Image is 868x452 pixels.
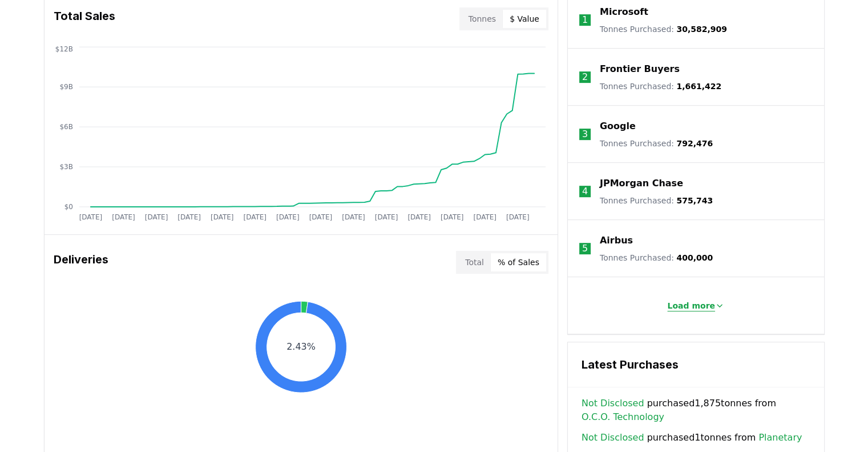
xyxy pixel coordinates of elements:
[144,213,168,221] tspan: [DATE]
[667,300,715,311] p: Load more
[276,213,300,221] tspan: [DATE]
[676,82,721,91] span: 1,661,422
[582,397,644,410] a: Not Disclosed
[582,410,664,424] a: O.C.O. Technology
[473,213,496,221] tspan: [DATE]
[55,45,72,53] tspan: $12B
[243,213,267,221] tspan: [DATE]
[582,13,588,27] p: 1
[503,10,546,28] button: $ Value
[582,185,588,198] p: 4
[582,431,802,445] span: purchased 1 tonnes from
[177,213,201,221] tspan: [DATE]
[600,5,648,19] a: Microsoft
[506,213,530,221] tspan: [DATE]
[658,294,733,317] button: Load more
[59,83,72,91] tspan: $9B
[600,234,633,247] a: Airbus
[600,252,713,263] p: Tonnes Purchased :
[582,397,810,424] span: purchased 1,875 tonnes from
[600,23,727,35] p: Tonnes Purchased :
[64,203,72,211] tspan: $0
[458,253,491,271] button: Total
[600,62,680,76] a: Frontier Buyers
[582,356,810,373] h3: Latest Purchases
[600,177,683,190] a: JPMorgan Chase
[59,163,72,171] tspan: $3B
[54,251,108,274] h3: Deliveries
[79,213,102,221] tspan: [DATE]
[600,138,713,149] p: Tonnes Purchased :
[374,213,398,221] tspan: [DATE]
[112,213,135,221] tspan: [DATE]
[441,213,464,221] tspan: [DATE]
[407,213,431,221] tspan: [DATE]
[676,25,727,34] span: 30,582,909
[600,81,721,92] p: Tonnes Purchased :
[582,70,588,84] p: 2
[59,123,72,131] tspan: $6B
[676,196,713,205] span: 575,743
[211,213,234,221] tspan: [DATE]
[676,253,713,262] span: 400,000
[491,253,546,271] button: % of Sales
[286,341,316,352] text: 2.43%
[309,213,332,221] tspan: [DATE]
[342,213,365,221] tspan: [DATE]
[462,10,503,28] button: Tonnes
[582,431,644,445] a: Not Disclosed
[582,127,588,141] p: 3
[582,242,588,255] p: 5
[600,195,713,206] p: Tonnes Purchased :
[54,7,115,30] h3: Total Sales
[676,139,713,148] span: 792,476
[600,119,636,133] a: Google
[758,431,802,445] a: Planetary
